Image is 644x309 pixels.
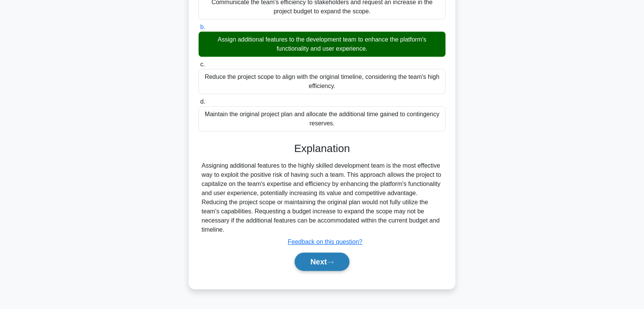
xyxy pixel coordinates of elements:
a: Feedback on this question? [288,239,362,245]
span: d. [200,98,205,105]
div: Reduce the project scope to align with the original timeline, considering the team's high efficie... [199,69,445,94]
h3: Explanation [203,142,441,155]
div: Assign additional features to the development team to enhance the platform's functionality and us... [199,32,445,57]
button: Next [295,253,349,271]
span: c. [200,61,205,67]
div: Assigning additional features to the highly skilled development team is the most effective way to... [202,161,442,234]
div: Maintain the original project plan and allocate the additional time gained to contingency reserves. [199,106,445,131]
span: b. [200,24,205,30]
